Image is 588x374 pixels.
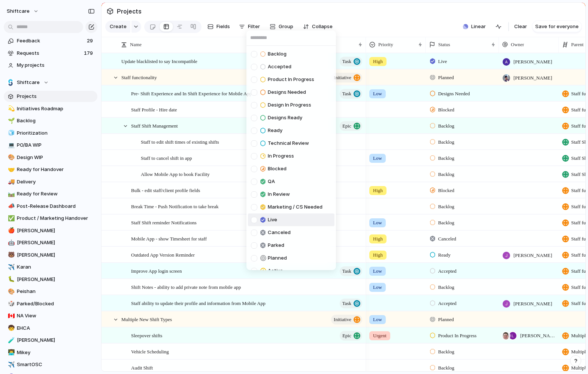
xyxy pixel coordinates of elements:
span: Backlog [268,50,287,58]
span: Blocked [268,165,287,173]
span: In Review [268,191,290,198]
span: Ready [268,127,282,134]
span: Product In Progress [268,76,314,83]
span: Designs Ready [268,114,302,122]
span: Canceled [268,229,291,236]
span: Marketing / CS Needed [268,203,322,211]
span: Designs Needed [268,89,306,96]
span: Live [268,216,277,224]
span: Active [268,267,283,275]
span: Accepted [268,63,291,71]
span: In Progress [268,152,294,160]
span: Planned [268,254,287,262]
span: Design In Progress [268,101,311,109]
span: Technical Review [268,140,309,147]
span: QA [268,178,275,185]
span: Parked [268,242,284,249]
